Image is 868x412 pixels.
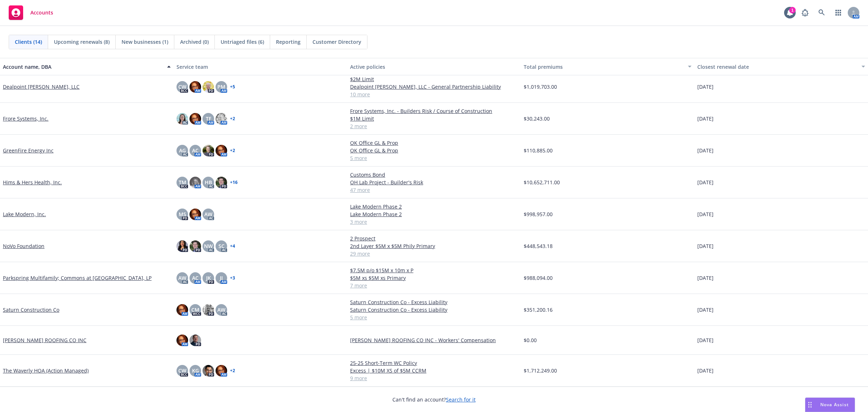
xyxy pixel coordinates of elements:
[350,235,518,242] a: 2 Prospect
[446,396,476,403] a: Search for it
[216,113,227,125] img: photo
[814,5,829,20] a: Search
[697,367,714,374] span: [DATE]
[176,304,188,316] img: photo
[190,113,201,125] img: photo
[178,274,186,282] span: AW
[350,171,518,178] a: Customs Bond
[179,147,186,154] span: AG
[176,240,188,252] img: photo
[203,81,214,93] img: photo
[312,38,361,46] span: Customer Directory
[347,58,521,75] button: Active policies
[122,38,168,46] span: New businesses (1)
[276,38,301,46] span: Reporting
[350,83,518,91] a: Dealpoint [PERSON_NAME], LLC - General Partnership Liability
[3,242,44,250] a: NoVo Foundation
[697,178,714,186] span: [DATE]
[350,250,518,257] a: 29 more
[190,81,201,93] img: photo
[216,365,227,377] img: photo
[6,3,56,23] a: Accounts
[789,7,796,13] div: 1
[179,178,186,186] span: TM
[230,369,235,373] a: + 2
[805,398,855,412] button: Nova Assist
[350,186,518,194] a: 47 more
[350,203,518,210] a: Lake Modern Phase 2
[831,5,846,20] a: Switch app
[521,58,694,75] button: Total premiums
[350,107,518,115] a: Frore Systems, Inc. - Builders Risk / Course of Construction
[190,240,201,252] img: photo
[3,367,89,374] a: The Waverly HOA (Action Managed)
[697,63,857,71] div: Closest renewal date
[697,83,714,91] span: [DATE]
[350,274,518,282] a: $5M xs $5M xs Primary
[392,396,476,403] span: Can't find an account?
[3,306,59,314] a: Saturn Construction Co
[192,147,199,154] span: AC
[176,335,188,346] img: photo
[350,63,518,71] div: Active policies
[3,336,86,344] a: [PERSON_NAME] ROOFING CO INC
[697,274,714,282] span: [DATE]
[350,115,518,122] a: $1M Limit
[820,402,849,408] span: Nova Assist
[190,335,201,346] img: photo
[190,177,201,188] img: photo
[3,147,54,154] a: GreenFire Energy Inc
[205,178,212,186] span: HB
[350,314,518,321] a: 5 more
[697,115,714,122] span: [DATE]
[350,122,518,130] a: 2 more
[192,274,199,282] span: AC
[350,242,518,250] a: 2nd Layer $5M x $5M Phily Primary
[3,63,163,71] div: Account name, DBA
[176,113,188,125] img: photo
[524,367,557,374] span: $1,712,249.00
[230,148,235,153] a: + 2
[204,242,213,250] span: NW
[30,10,53,16] span: Accounts
[350,75,518,83] a: $2M Limit
[524,336,537,344] span: $0.00
[524,178,560,186] span: $10,652,711.00
[350,210,518,218] a: Lake Modern Phase 2
[204,210,212,218] span: AW
[697,147,714,154] span: [DATE]
[524,83,557,91] span: $1,019,703.00
[230,85,235,89] a: + 5
[176,63,344,71] div: Service team
[3,178,62,186] a: Hims & Hers Health, Inc.
[350,359,518,367] a: 25-25 Short-Term WC Policy
[524,210,553,218] span: $998,957.00
[697,306,714,314] span: [DATE]
[350,147,518,154] a: OK Office GL & Prop
[3,83,80,91] a: Dealpoint [PERSON_NAME], LLC
[524,63,684,71] div: Total premiums
[178,367,186,374] span: CW
[350,266,518,274] a: $7.5M p/o $15M x 10m x P
[350,336,518,344] a: [PERSON_NAME] ROOFING CO INC - Workers' Compensation
[203,145,214,156] img: photo
[694,58,868,75] button: Closest renewal date
[203,365,214,377] img: photo
[524,242,553,250] span: $448,543.18
[178,83,186,91] span: CW
[54,38,110,46] span: Upcoming renewals (8)
[216,177,227,188] img: photo
[190,209,201,220] img: photo
[217,83,225,91] span: PM
[697,242,714,250] span: [DATE]
[217,306,225,314] span: AW
[230,244,235,248] a: + 4
[697,336,714,344] span: [DATE]
[192,367,199,374] span: KG
[203,304,214,316] img: photo
[697,210,714,218] span: [DATE]
[191,306,199,314] span: CM
[524,147,553,154] span: $110,885.00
